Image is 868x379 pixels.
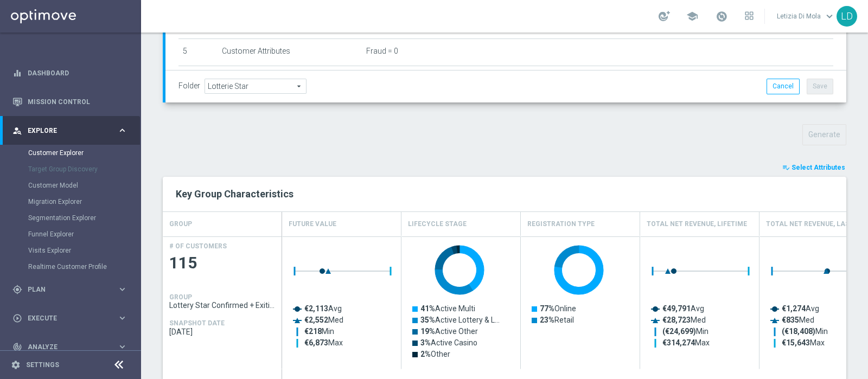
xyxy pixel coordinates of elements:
[662,338,710,347] text: Max
[662,338,695,347] tspan: €314,274
[782,304,806,313] tspan: €1,274
[12,69,128,78] div: equalizer Dashboard
[28,259,140,275] div: Realtime Customer Profile
[28,315,117,322] span: Execute
[782,338,825,347] text: Max
[420,304,435,313] tspan: 41%
[662,304,691,313] tspan: €49,791
[169,293,192,301] h4: GROUP
[28,161,140,177] div: Target Group Discovery
[12,342,117,352] div: Analyze
[28,127,117,134] span: Explore
[837,6,857,27] div: LD
[178,81,200,91] label: Folder
[12,342,22,352] i: track_changes
[169,319,225,327] h4: SNAPSHOT DATE
[289,215,336,234] h4: Future Value
[420,316,500,324] text: Active Lottery & L…
[304,327,322,336] tspan: €218
[28,242,140,259] div: Visits Explorer
[420,350,450,358] text: Other
[420,316,435,324] tspan: 35%
[662,327,709,336] text: Min
[218,66,362,93] td: Customer Attributes
[28,344,117,350] span: Analyze
[12,285,117,294] div: Plan
[304,338,328,347] tspan: €6,873
[807,79,833,94] button: Save
[28,214,113,222] a: Segmentation Explorer
[28,197,113,206] a: Migration Explorer
[782,164,790,171] i: playlist_add_check
[540,316,554,324] tspan: 23%
[169,242,227,250] h4: # OF CUSTOMERS
[782,327,815,336] tspan: (€18,408)
[28,230,113,239] a: Funnel Explorer
[12,343,128,351] button: track_changes Analyze keyboard_arrow_right
[662,327,696,336] tspan: (€24,699)
[662,316,691,324] tspan: €28,723
[767,79,800,94] button: Cancel
[420,338,431,347] tspan: 3%
[12,98,128,106] button: Mission Control
[792,164,845,171] span: Select Attributes
[420,350,431,358] tspan: 2%
[12,59,127,87] div: Dashboard
[12,126,128,135] button: person_search Explore keyboard_arrow_right
[28,59,127,87] a: Dashboard
[12,68,22,78] i: equalizer
[304,316,343,324] text: Med
[782,304,819,313] text: Avg
[28,210,140,226] div: Segmentation Explorer
[178,38,218,66] td: 5
[12,314,128,323] div: play_circle_outline Execute keyboard_arrow_right
[420,338,477,347] text: Active Casino
[28,226,140,242] div: Funnel Explorer
[782,316,814,324] text: Med
[163,236,282,369] div: Press SPACE to select this row.
[28,177,140,194] div: Customer Model
[12,285,128,294] button: gps_fixed Plan keyboard_arrow_right
[169,253,276,274] span: 115
[304,316,328,324] tspan: €2,552
[420,327,478,336] text: Active Other
[28,181,113,190] a: Customer Model
[540,304,576,313] text: Online
[12,87,127,116] div: Mission Control
[304,304,342,313] text: Avg
[304,304,328,313] tspan: €2,113
[662,316,706,324] text: Med
[782,327,828,336] text: Min
[12,126,117,136] div: Explore
[686,10,698,22] span: school
[420,304,475,313] text: Active Multi
[527,215,595,234] h4: Registration Type
[28,246,113,255] a: Visits Explorer
[11,360,21,370] i: settings
[169,327,276,336] span: 2025-09-06
[117,284,127,294] i: keyboard_arrow_right
[28,194,140,210] div: Migration Explorer
[647,215,747,234] h4: Total Net Revenue, Lifetime
[117,313,127,323] i: keyboard_arrow_right
[540,316,574,324] text: Retail
[12,313,22,323] i: play_circle_outline
[782,316,799,324] tspan: €835
[304,338,343,347] text: Max
[28,262,113,271] a: Realtime Customer Profile
[662,304,704,313] text: Avg
[176,188,833,201] h2: Key Group Characteristics
[540,304,554,313] tspan: 77%
[178,66,218,93] td: 6
[117,125,127,136] i: keyboard_arrow_right
[12,126,22,136] i: person_search
[12,285,22,294] i: gps_fixed
[28,87,127,116] a: Mission Control
[12,313,117,323] div: Execute
[420,327,435,336] tspan: 19%
[218,38,362,66] td: Customer Attributes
